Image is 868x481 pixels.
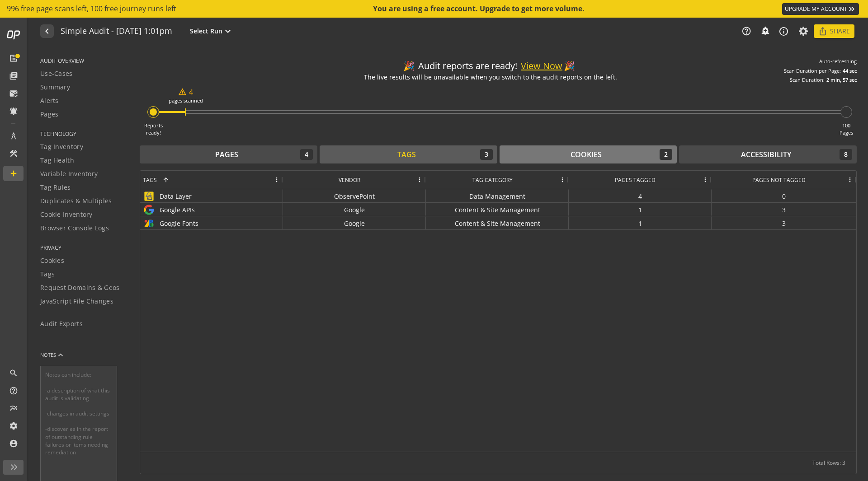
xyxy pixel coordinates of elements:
button: Pages4 [140,145,317,163]
span: PRIVACY [40,244,128,252]
span: Use-Cases [40,69,73,78]
div: Reports ready! [144,122,163,136]
div: The live results will be unavailable when you switch to the audit reports on the left. [364,73,617,82]
button: Select Run [188,25,235,37]
div: Google APIs [143,203,280,216]
div: 3 [480,149,493,160]
span: Tag Category [472,176,513,184]
div: 1 [569,216,712,229]
div: Accessibility [741,149,791,160]
span: Pages [40,110,59,119]
div: 3 [712,216,856,229]
a: UPGRADE MY ACCOUNT [782,3,859,15]
div: 0 [712,189,856,202]
span: Tag Rules [40,183,71,192]
div: Google Fonts [143,217,280,230]
mat-icon: add_alert [760,26,769,35]
span: Cookie Inventory [40,210,93,219]
span: 996 free page scans left, 100 free journey runs left [7,4,176,14]
span: Duplicates & Multiples [40,196,112,205]
div: 3 [712,203,856,216]
div: 44 sec [843,67,857,75]
span: Tag Health [40,156,74,165]
mat-icon: ios_share [818,27,827,36]
div: 2 min, 57 sec [826,76,857,84]
button: View Now [521,60,562,73]
div: 4 [178,87,193,98]
mat-icon: help_outline [741,26,751,36]
mat-icon: help_outline [9,386,18,395]
span: Alerts [40,96,59,105]
mat-icon: account_circle [9,439,18,448]
span: Variable Inventory [40,169,98,178]
span: TECHNOLOGY [40,130,128,138]
mat-icon: construction [9,149,18,158]
span: Share [830,23,850,39]
div: Tags [397,149,416,160]
img: Google APIs [143,204,155,216]
div: Scan Duration per Page: [784,67,841,75]
mat-icon: search [9,369,18,378]
span: Summary [40,83,70,92]
div: 🎉 [403,60,415,73]
button: Cookies2 [500,145,677,163]
span: AUDIT OVERVIEW [40,57,128,65]
span: Tag Inventory [40,142,83,151]
mat-icon: architecture [9,131,18,140]
span: Tags [143,176,157,184]
span: Browser Console Logs [40,224,109,233]
div: Scan Duration: [790,76,825,84]
div: Content & Site Management [426,203,569,216]
div: Data Layer [143,190,280,203]
mat-icon: library_books [9,71,18,80]
div: Audit reports are ready! [403,60,577,73]
div: Google [283,203,426,216]
div: You are using a free account. Upgrade to get more volume. [373,4,585,14]
mat-icon: settings [9,421,18,430]
mat-icon: keyboard_double_arrow_right [847,5,856,14]
span: Pages Not Tagged [752,176,806,184]
span: JavaScript File Changes [40,297,113,306]
div: ObservePoint [283,189,426,202]
div: Pages [215,149,238,160]
div: 8 [840,149,852,160]
img: Google Fonts [143,217,155,229]
span: Pages Tagged [615,176,656,184]
span: Tags [40,270,55,279]
mat-icon: list_alt [9,54,18,63]
img: Data Layer [143,190,155,202]
mat-icon: warning_amber [178,88,187,96]
button: Tags3 [320,145,497,163]
div: 1 [569,203,712,216]
div: Cookies [571,149,602,160]
mat-icon: expand_more [222,26,233,37]
span: Request Domains & Geos [40,283,120,292]
button: NOTES [40,344,65,366]
mat-icon: mark_email_read [9,89,18,98]
span: Vendor [339,176,360,184]
div: 4 [300,149,313,160]
div: Google [283,216,426,229]
div: Data Management [426,189,569,202]
mat-icon: info_outline [778,26,789,37]
span: Cookies [40,256,64,265]
span: Select Run [190,27,222,36]
div: Auto-refreshing [819,58,857,65]
mat-icon: multiline_chart [9,404,18,413]
div: Total Rows: 3 [812,452,845,474]
div: 2 [660,149,672,160]
span: Audit Exports [40,319,83,328]
div: 🎉 [564,60,575,73]
div: Content & Site Management [426,216,569,229]
mat-icon: keyboard_arrow_up [56,350,65,360]
mat-icon: add [9,169,18,178]
button: Accessibility8 [679,145,857,163]
div: 4 [569,189,712,202]
mat-icon: notifications_active [9,107,18,116]
div: pages scanned [169,97,203,104]
div: 100 Pages [840,122,853,136]
h1: Simple Audit - 29 August 2025 | 1:01pm [61,27,172,36]
mat-icon: navigate_before [42,26,51,37]
button: Share [814,24,854,38]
